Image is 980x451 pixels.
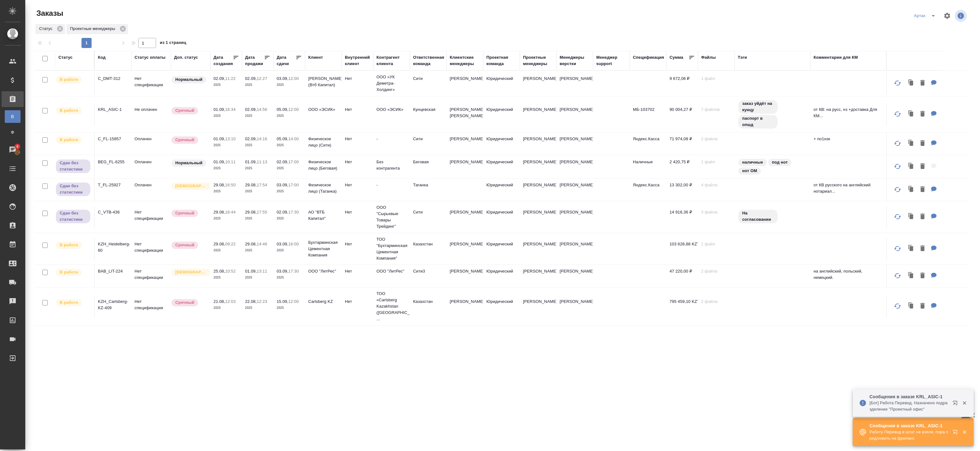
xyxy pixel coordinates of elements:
p: 2025 [245,274,270,281]
p: В работе [60,107,78,114]
button: Удалить [917,210,928,223]
p: Сдан без статистики [60,183,87,195]
p: 01.09, [245,269,257,274]
div: Выставляет ПМ, когда заказ сдан КМу, но начисления еще не проведены [55,182,91,197]
p: [PERSON_NAME] [560,106,590,113]
td: [PERSON_NAME] [447,133,483,155]
td: Оплачен [131,156,171,178]
p: [PERSON_NAME] (Втб Капитал) [308,75,339,88]
td: [PERSON_NAME] [520,238,556,260]
div: заказ уйдёт на кунцу, паспорт в опшд [738,99,807,129]
p: Нормальный [175,76,202,83]
div: Выставляет ПМ после принятия заказа от КМа [55,298,91,307]
p: 1 файл [701,241,731,247]
button: Удалить [917,108,928,121]
button: Для КМ: на английский, польский, немецкий. [928,269,940,282]
p: 14:56 [257,107,267,112]
p: 2025 [245,247,270,254]
div: Выставляется автоматически для первых 3 заказов нового контактного лица. Особое внимание [171,182,207,190]
td: Наличные [630,156,666,178]
button: Клонировать [905,160,917,173]
p: 17:54 [257,183,267,187]
button: Обновить [890,136,905,151]
p: 2025 [245,82,270,88]
p: [DEMOGRAPHIC_DATA] [175,269,207,275]
p: Нет [345,182,370,188]
p: 29.08, [213,183,225,187]
p: [PERSON_NAME] [560,268,590,274]
p: 16:44 [225,210,236,214]
td: Нет спецификации [131,206,171,228]
td: [PERSON_NAME] [447,206,483,228]
span: Заказы [35,8,63,18]
p: Проектные менеджеры [70,26,117,32]
p: 17:00 [288,159,299,164]
p: 2025 [277,142,302,148]
p: 29.08, [245,183,257,187]
button: Клонировать [905,77,917,90]
td: 14 916,36 ₽ [666,206,698,228]
p: Нет [345,298,370,305]
p: KZH_Carlsberg-KZ-409 [98,298,128,311]
p: 03.09, [277,76,288,81]
p: 2025 [245,188,270,195]
p: 10:11 [225,159,236,164]
div: Сумма [670,54,683,61]
td: Юридический [483,206,520,228]
span: Настроить таблицу [940,8,955,23]
button: Открыть в новой вкладке [949,397,964,412]
p: В работе [60,242,78,248]
p: Срочный [175,210,194,216]
p: 2025 [277,82,302,88]
p: 03.09, [277,242,288,246]
td: Юридический [483,72,520,94]
p: 01.09, [213,136,225,141]
p: Физическое лицо (Таганка) [308,182,339,195]
div: Менеджеры верстки [560,54,590,67]
a: 4 [2,142,24,158]
p: 14:16 [257,136,267,141]
td: Яндекс.Касса [630,133,666,155]
div: Выставляется автоматически, если на указанный объем услуг необходимо больше времени в стандартном... [171,298,207,307]
button: Обновить [890,241,905,256]
p: BEG_FL-6255 [98,159,128,165]
p: Бухтарминская Цементная Компания [308,239,339,258]
p: ООО "Сырьевые Товары Трейдинг" [376,204,407,230]
div: Выставляется автоматически, если на указанный объем услуг необходимо больше времени в стандартном... [171,241,207,250]
p: Нет [345,136,370,142]
a: В [5,110,21,123]
div: Дата создания [213,54,233,67]
p: BAB_LIT-224 [98,268,128,274]
p: 29.08, [213,210,225,214]
div: Выставляет ПМ после принятия заказа от КМа [55,106,91,115]
div: Выставляет ПМ после принятия заказа от КМа [55,136,91,144]
p: Физическое лицо (Сити) [308,136,339,148]
p: 03.09, [277,183,288,187]
td: 103 628,88 KZT [666,238,698,260]
td: Юридический [483,265,520,287]
p: 2025 [213,142,239,148]
button: Клонировать [905,137,917,150]
div: Файлы [701,54,716,61]
td: Казахстан [410,295,447,317]
div: Выставляет ПМ, когда заказ сдан КМу, но начисления еще не проведены [55,159,91,174]
p: 17:55 [257,210,267,214]
button: Клонировать [905,242,917,255]
button: Клонировать [905,269,917,282]
p: KZH_Heidelberg-60 [98,241,128,254]
div: Код [98,54,105,61]
p: 02.09, [277,210,288,214]
td: 9 672,06 ₽ [666,72,698,94]
p: 2 файла [701,298,731,305]
span: В [8,113,17,120]
p: 29.08, [245,210,257,214]
td: [PERSON_NAME] [520,265,556,287]
div: Тэги [738,54,747,61]
span: 4 [12,143,22,150]
p: 11:22 [225,76,236,81]
div: Клиентские менеджеры [450,54,480,67]
td: Оплачен [131,179,171,201]
div: Выставляется автоматически для первых 3 заказов нового контактного лица. Особое внимание [171,268,207,277]
p: 2025 [277,247,302,254]
p: Нет [345,209,370,215]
